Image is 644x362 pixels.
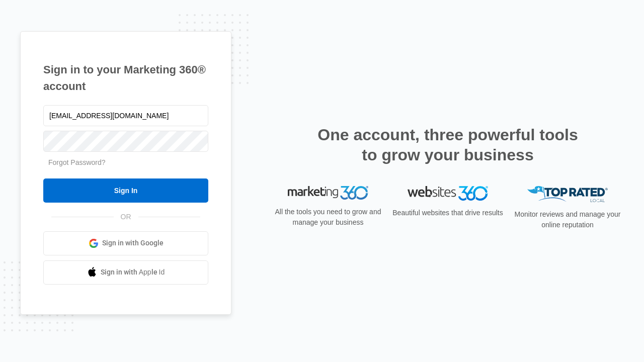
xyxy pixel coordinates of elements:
[408,186,488,201] img: Websites 360
[314,125,581,165] h2: One account, three powerful tools to grow your business
[511,209,624,230] p: Monitor reviews and manage your online reputation
[43,178,208,203] input: Sign In
[114,212,138,222] span: OR
[48,158,106,166] a: Forgot Password?
[527,186,608,203] img: Top Rated Local
[43,260,208,285] a: Sign in with Apple Id
[43,61,208,95] h1: Sign in to your Marketing 360® account
[43,231,208,255] a: Sign in with Google
[391,208,504,218] p: Beautiful websites that drive results
[272,207,384,228] p: All the tools you need to grow and manage your business
[43,105,208,126] input: Email
[102,238,164,248] span: Sign in with Google
[288,186,368,200] img: Marketing 360
[101,267,165,278] span: Sign in with Apple Id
